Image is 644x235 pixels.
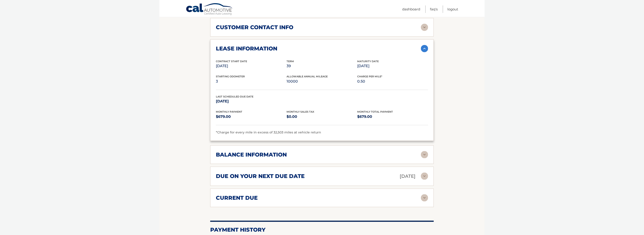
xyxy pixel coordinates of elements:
[357,60,379,63] span: Maturity Date
[421,45,428,52] img: accordion-active.svg
[421,173,428,180] img: accordion-rest.svg
[357,75,383,78] span: Charge Per Mile*
[216,114,287,120] p: $679.00
[216,24,293,31] h2: customer contact info
[216,60,247,63] span: Contract Start Date
[357,114,428,120] p: $679.00
[216,45,277,52] h2: lease information
[287,63,357,69] p: 39
[287,110,314,113] span: Monthly Sales Tax
[400,172,415,180] p: [DATE]
[357,63,428,69] p: [DATE]
[216,130,321,134] span: *Charge for every mile in excess of 32,503 miles at vehicle return
[186,3,233,16] a: Cal Automotive
[447,5,458,13] a: Logout
[216,173,305,180] h2: due on your next due date
[357,78,428,85] p: 0.50
[421,151,428,158] img: accordion-rest.svg
[216,95,253,98] span: Last Scheduled Due Date
[216,151,287,158] h2: balance information
[216,78,287,85] p: 3
[216,75,245,78] span: Starting Odometer
[210,226,434,233] h2: Payment History
[402,5,420,13] a: Dashboard
[287,60,294,63] span: Term
[216,98,287,104] p: [DATE]
[430,5,438,13] a: FAQ's
[287,114,357,120] p: $0.00
[287,75,328,78] span: Allowable Annual Mileage
[216,63,287,69] p: [DATE]
[421,194,428,202] img: accordion-rest.svg
[216,195,258,201] h2: current due
[287,78,357,85] p: 10000
[421,24,428,31] img: accordion-rest.svg
[357,110,393,113] span: Monthly Total Payment
[216,110,242,113] span: Monthly Payment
